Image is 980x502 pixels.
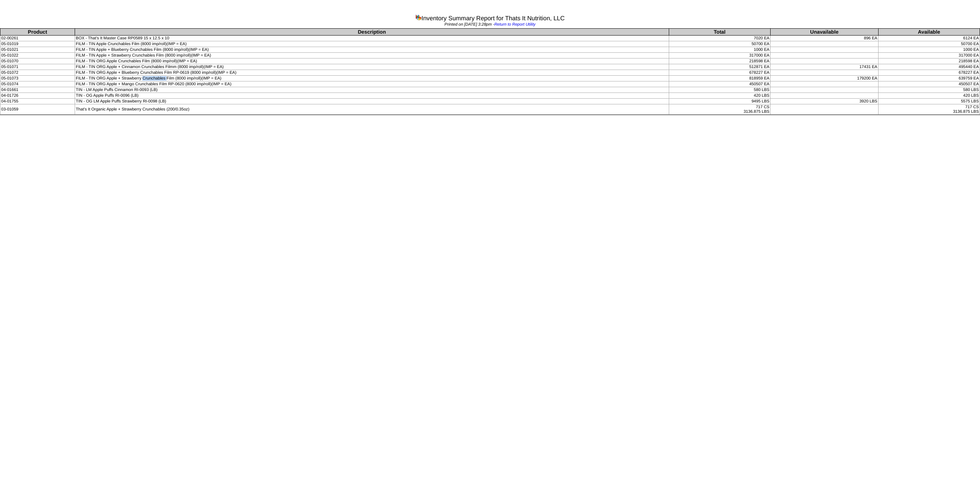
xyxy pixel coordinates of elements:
td: 896 EA [770,36,878,41]
td: 495440 EA [878,64,980,70]
td: That's It Organic Apple + Strawberry Crunchables (200/0.35oz) [75,104,669,115]
td: 3920 LBS [770,99,878,104]
td: 50700 EA [878,41,980,47]
td: 678227 EA [878,70,980,76]
th: Total [669,29,770,36]
td: FILM - TIN ORG Apple Crunchables Film (8000 imp/roll)(IMP = EA) [75,58,669,64]
td: 04-01726 [0,93,75,99]
td: 678227 EA [669,70,770,76]
img: graph.gif [415,14,421,20]
td: 50700 EA [669,41,770,47]
td: 05-01072 [0,70,75,76]
td: 317000 EA [669,53,770,58]
td: 179200 EA [770,76,878,81]
td: 17431 EA [770,64,878,70]
td: 7020 EA [669,36,770,41]
td: FILM - TIN ORG Apple + Cinnamon Crunchables Filmm (8000 imp/roll)(IMP = EA) [75,64,669,70]
td: FILM - TIN Apple + Blueberry Crunchables Film (8000 imp/roll)(IMP = EA) [75,47,669,53]
th: Description [75,29,669,36]
td: 639759 EA [878,76,980,81]
td: 580 LBS [878,87,980,93]
td: 580 LBS [669,87,770,93]
td: 5575 LBS [878,99,980,104]
td: 218598 EA [878,58,980,64]
td: 1000 EA [878,47,980,53]
td: TIN - OG Apple Puffs RI-0096 (LB) [75,93,669,99]
td: 6124 EA [878,36,980,41]
td: 05-01071 [0,64,75,70]
td: 717 CS 3136.875 LBS [878,104,980,115]
td: FILM - TIN ORG Apple + Blueberry Crunchables Film RP-0619 (8000 imp/roll)(IMP = EA) [75,70,669,76]
td: 05-01019 [0,41,75,47]
td: FILM - TIN Apple Crunchables Film (8000 imp/roll)(IMP = EA) [75,41,669,47]
td: 05-01070 [0,58,75,64]
td: 02-00261 [0,36,75,41]
td: 450507 EA [669,81,770,87]
td: 512871 EA [669,64,770,70]
td: 03-01059 [0,104,75,115]
td: 1000 EA [669,47,770,53]
td: 420 LBS [878,93,980,99]
td: 9495 LBS [669,99,770,104]
td: FILM - TIN ORG Apple + Strawberry Crunchables Film (8000 imp/roll)(IMP = EA) [75,76,669,81]
td: 818959 EA [669,76,770,81]
th: Product [0,29,75,36]
td: 218598 EA [669,58,770,64]
td: 450507 EA [878,81,980,87]
td: 04-01755 [0,99,75,104]
td: 04-01661 [0,87,75,93]
td: FILM - TIN Apple + Strawberry Crunchables Film (8000 imp/roll)(IMP = EA) [75,53,669,58]
th: Available [878,29,980,36]
td: TIN - LM Apple Puffs Cinnamon RI-0093 (LB) [75,87,669,93]
td: 05-01021 [0,47,75,53]
th: Unavailable [770,29,878,36]
td: 717 CS 3136.875 LBS [669,104,770,115]
td: 317000 EA [878,53,980,58]
td: FILM - TIN ORG Apple + Mango Crunchables Film RP-0620 (8000 imp/roll)(IMP = EA) [75,81,669,87]
td: BOX - That's It Master Case RP0589 15 x 12.5 x 10 [75,36,669,41]
td: 420 LBS [669,93,770,99]
td: 05-01022 [0,53,75,58]
td: 05-01073 [0,76,75,81]
a: Return to Report Utility [494,22,536,27]
td: TIN - OG LM Apple Puffs Strawberry RI-0098 (LB) [75,99,669,104]
td: 05-01074 [0,81,75,87]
